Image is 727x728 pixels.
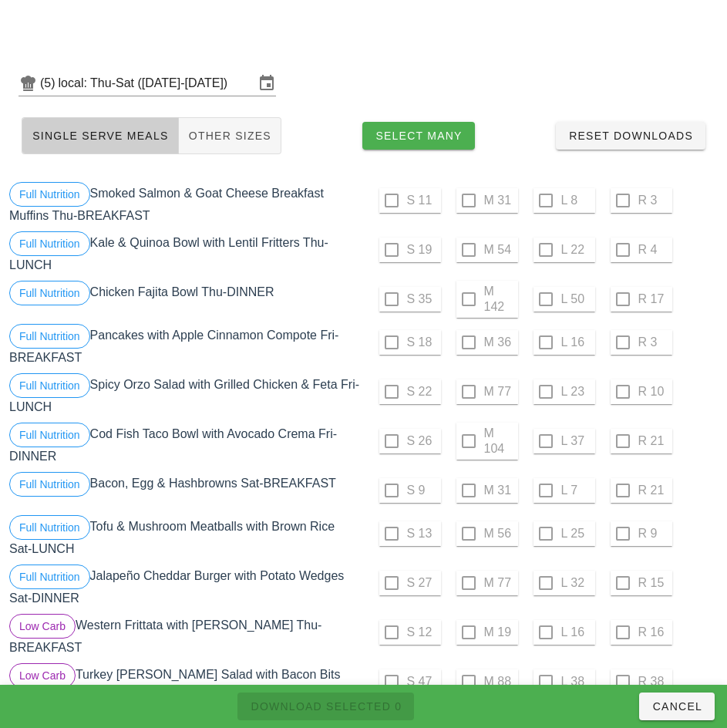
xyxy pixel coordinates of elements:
[6,228,364,278] div: Kale & Quinoa Bowl with Lentil Fritters Thu-LUNCH
[568,130,693,142] span: Reset Downloads
[188,130,271,142] span: Other Sizes
[19,374,80,397] span: Full Nutrition
[19,615,66,638] span: Low Carb
[19,565,80,588] span: Full Nutrition
[6,278,364,321] div: Chicken Fajita Bowl Thu-DINNER
[6,321,364,370] div: Pancakes with Apple Cinnamon Compote Fri-BREAKFAST
[639,693,715,720] button: Cancel
[19,516,80,539] span: Full Nutrition
[19,473,80,496] span: Full Nutrition
[22,117,179,154] button: Single Serve Meals
[19,423,80,447] span: Full Nutrition
[362,122,475,150] button: Select Many
[19,232,80,255] span: Full Nutrition
[6,370,364,420] div: Spicy Orzo Salad with Grilled Chicken & Feta Fri-LUNCH
[19,281,80,305] span: Full Nutrition
[40,76,59,91] div: (5)
[6,660,364,709] div: Turkey [PERSON_NAME] Salad with Bacon Bits Thu-LUNCH
[6,561,364,611] div: Jalapeño Cheddar Burger with Potato Wedges Sat-DINNER
[556,122,705,150] button: Reset Downloads
[6,611,364,660] div: Western Frittata with [PERSON_NAME] Thu-BREAKFAST
[179,117,281,154] button: Other Sizes
[19,664,66,687] span: Low Carb
[6,420,364,469] div: Cod Fish Taco Bowl with Avocado Crema Fri-DINNER
[651,700,702,713] span: Cancel
[19,183,80,206] span: Full Nutrition
[375,130,463,142] span: Select Many
[6,179,364,228] div: Smoked Salmon & Goat Cheese Breakfast Muffins Thu-BREAKFAST
[6,469,364,512] div: Bacon, Egg & Hashbrowns Sat-BREAKFAST
[32,130,169,142] span: Single Serve Meals
[6,512,364,561] div: Tofu & Mushroom Meatballs with Brown Rice Sat-LUNCH
[19,325,80,348] span: Full Nutrition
